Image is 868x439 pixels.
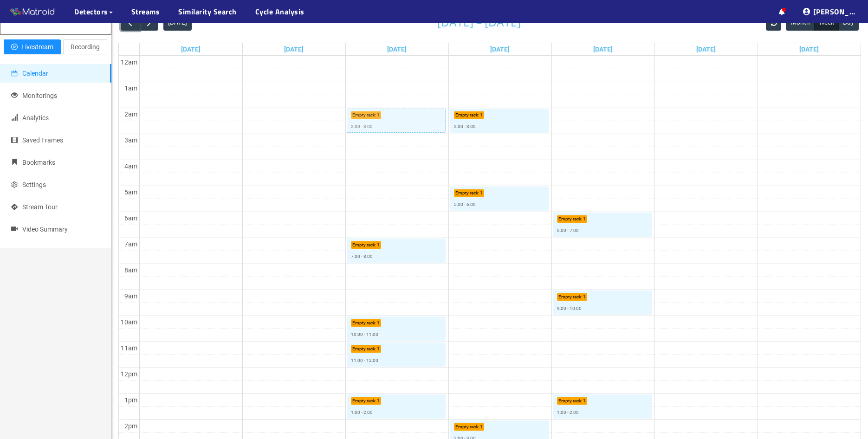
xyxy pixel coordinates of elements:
[583,397,586,405] p: 1
[351,357,378,364] p: 11:00 - 12:00
[558,397,582,405] p: Empty rack :
[385,43,408,55] a: Go to September 23, 2025
[123,135,139,145] div: 3am
[179,43,202,55] a: Go to September 21, 2025
[377,111,380,119] p: 1
[455,189,479,197] p: Empty rack :
[123,421,139,431] div: 2pm
[352,241,376,249] p: Empty rack :
[454,123,476,130] p: 2:00 - 3:00
[123,213,139,223] div: 6am
[351,253,373,260] p: 7:00 - 8:00
[351,123,373,130] p: 2:00 - 3:00
[22,159,55,166] span: Bookmarks
[352,397,376,405] p: Empty rack :
[352,111,376,119] p: Empty rack :
[797,43,821,55] a: Go to September 27, 2025
[11,44,18,51] span: play-circle
[377,241,380,249] p: 1
[480,423,483,431] p: 1
[377,345,380,353] p: 1
[694,43,718,55] a: Go to September 26, 2025
[123,109,139,119] div: 2am
[63,39,107,54] button: Recording
[123,291,139,301] div: 9am
[558,215,582,223] p: Empty rack :
[480,189,483,197] p: 1
[123,161,139,171] div: 4am
[22,114,49,122] span: Analytics
[557,305,582,312] p: 9:00 - 10:00
[178,6,237,17] a: Similarity Search
[480,111,483,119] p: 1
[119,317,139,327] div: 10am
[123,187,139,197] div: 5am
[131,6,160,17] a: Streams
[119,369,139,379] div: 12pm
[352,345,376,353] p: Empty rack :
[74,6,108,17] span: Detectors
[591,43,615,55] a: Go to September 25, 2025
[22,70,48,77] span: Calendar
[11,181,18,188] span: setting
[21,42,53,52] span: Livestream
[22,181,46,188] span: Settings
[455,423,479,431] p: Empty rack :
[454,201,476,208] p: 5:00 - 6:00
[557,227,579,234] p: 6:00 - 7:00
[558,293,582,301] p: Empty rack :
[557,409,579,416] p: 1:00 - 2:00
[9,5,56,19] img: Matroid logo
[351,331,378,338] p: 10:00 - 11:00
[123,395,139,405] div: 1pm
[455,111,479,119] p: Empty rack :
[123,239,139,249] div: 7am
[255,6,304,17] a: Cycle Analysis
[4,39,61,54] button: play-circleLivestream
[22,136,63,144] span: Saved Frames
[583,215,586,223] p: 1
[123,83,139,93] div: 1am
[583,293,586,301] p: 1
[437,16,521,29] h2: [DATE] – [DATE]
[71,42,100,52] span: Recording
[488,43,512,55] a: Go to September 24, 2025
[22,226,68,233] span: Video Summary
[11,70,18,77] span: calendar
[282,43,305,55] a: Go to September 22, 2025
[22,92,57,99] span: Monitorings
[119,343,139,353] div: 11am
[351,409,373,416] p: 1:00 - 2:00
[377,319,380,327] p: 1
[123,265,139,275] div: 8am
[377,397,380,405] p: 1
[352,319,376,327] p: Empty rack :
[119,57,139,67] div: 12am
